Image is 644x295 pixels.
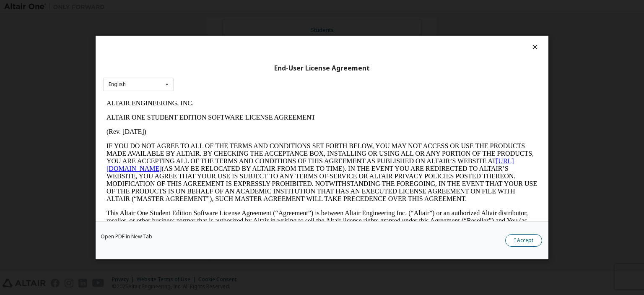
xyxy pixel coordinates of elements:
[101,234,152,239] a: Open PDF in New Tab
[3,18,434,25] p: ALTAIR ONE STUDENT EDITION SOFTWARE LICENSE AGREEMENT
[3,32,434,39] p: (Rev. [DATE])
[3,3,434,11] p: ALTAIR ENGINEERING, INC.
[505,234,542,247] button: I Accept
[103,64,541,73] div: End-User License Agreement
[3,61,411,76] a: [URL][DOMAIN_NAME]
[3,113,434,144] p: This Altair One Student Edition Software License Agreement (“Agreement”) is between Altair Engine...
[109,82,126,87] div: English
[3,46,434,107] p: IF YOU DO NOT AGREE TO ALL OF THE TERMS AND CONDITIONS SET FORTH BELOW, YOU MAY NOT ACCESS OR USE...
